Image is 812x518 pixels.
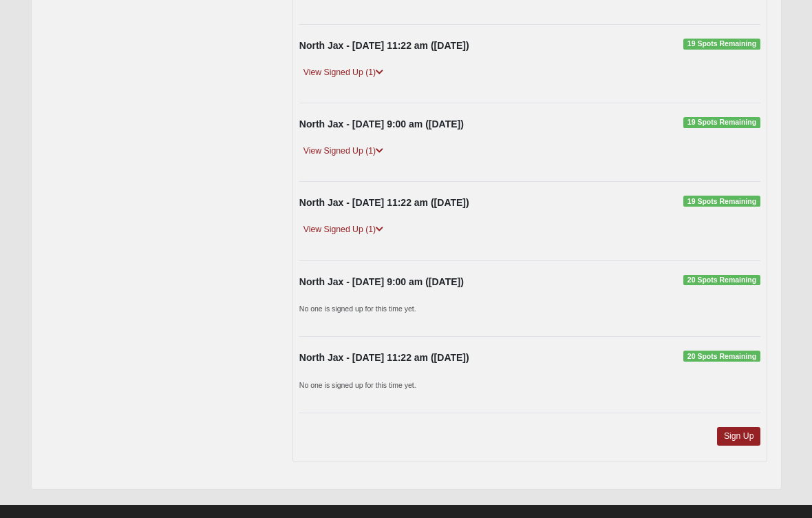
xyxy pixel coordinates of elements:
[683,117,761,128] span: 19 Spots Remaining
[683,275,761,286] span: 20 Spots Remaining
[299,222,387,237] a: View Signed Up (1)
[299,118,464,129] strong: North Jax - [DATE] 9:00 am ([DATE])
[717,427,761,446] a: Sign Up
[299,352,469,363] strong: North Jax - [DATE] 11:22 am ([DATE])
[683,39,761,50] span: 19 Spots Remaining
[299,304,416,313] small: No one is signed up for this time yet.
[683,351,761,362] span: 20 Spots Remaining
[299,276,464,287] strong: North Jax - [DATE] 9:00 am ([DATE])
[299,381,416,389] small: No one is signed up for this time yet.
[299,144,387,158] a: View Signed Up (1)
[299,65,387,80] a: View Signed Up (1)
[299,40,469,51] strong: North Jax - [DATE] 11:22 am ([DATE])
[299,197,469,208] strong: North Jax - [DATE] 11:22 am ([DATE])
[683,196,761,207] span: 19 Spots Remaining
